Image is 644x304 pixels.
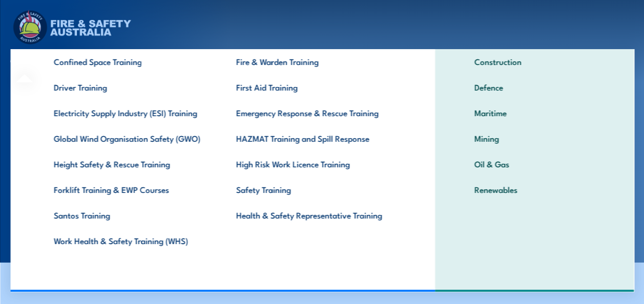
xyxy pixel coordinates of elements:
a: Renewables [458,177,610,202]
a: Driver Training [37,74,220,100]
a: Oil & Gas [458,151,610,177]
a: Emergency Response & Rescue Training [220,100,402,125]
a: Fire & Warden Training [220,49,402,74]
a: Maritime [458,100,610,125]
a: Santos Training [37,202,220,228]
a: HAZMAT Training and Spill Response [220,125,402,151]
a: First Aid Training [220,74,402,100]
a: Defence [458,74,610,100]
a: Learner Portal [373,49,426,73]
a: Health & Safety Representative Training [220,202,402,228]
a: Course Calendar [61,49,122,73]
a: Safety Training [220,177,402,202]
a: Confined Space Training [37,49,220,74]
a: About Us [276,49,308,73]
a: Height Safety & Rescue Training [37,151,220,177]
a: News [331,49,351,73]
a: High Risk Work Licence Training [220,151,402,177]
a: Contact [448,49,476,73]
a: Mining [458,125,610,151]
a: Emergency Response Services [144,49,253,73]
a: Construction [458,49,610,74]
a: Work Health & Safety Training (WHS) [37,228,220,253]
a: Electricity Supply Industry (ESI) Training [37,100,220,125]
a: Forklift Training & EWP Courses [37,177,220,202]
a: Courses [10,49,39,73]
a: Global Wind Organisation Safety (GWO) [37,125,220,151]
